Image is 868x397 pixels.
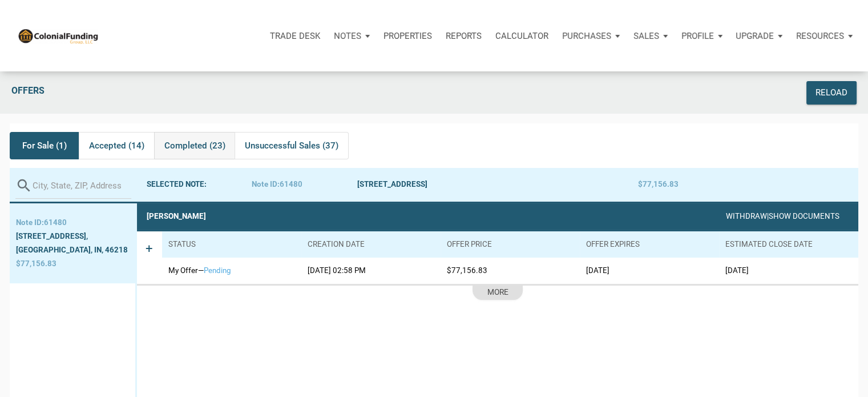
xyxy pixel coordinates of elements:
button: Trade Desk [263,19,327,53]
td: [DATE] [719,258,858,284]
button: Purchases [555,19,627,53]
img: NoteUnlimited [17,27,99,44]
th: Offer price [441,231,580,258]
a: Withdraw [726,212,767,220]
span: pending [204,266,231,275]
button: Profile [675,19,729,53]
span: My Offer [168,266,198,275]
button: Sales [627,19,675,53]
td: $77,156.83 [441,258,580,284]
a: Properties [377,19,439,53]
div: Reload [815,86,847,99]
span: Note ID: [252,180,280,189]
p: Properties [383,31,432,41]
p: Upgrade [736,31,774,41]
th: Estimated Close Date [719,231,858,258]
div: Accepted (14) [79,132,154,159]
div: [STREET_ADDRESS] [357,178,638,191]
span: 61480 [280,180,302,189]
div: $77,156.83 [638,178,744,191]
div: For Sale (1) [10,132,79,159]
p: Calculator [495,31,548,41]
div: More [487,286,508,299]
td: [DATE] [580,258,719,284]
button: Reload [806,81,857,105]
th: Creation date [301,231,441,258]
span: + [146,241,153,275]
span: | [767,212,769,220]
i: search [15,177,33,194]
div: Unsuccessful Sales (37) [235,132,348,159]
button: Notes [327,19,377,53]
td: [DATE] 02:58 PM [301,258,441,284]
th: Status [162,231,301,258]
p: Purchases [562,31,611,41]
button: Upgrade [729,19,789,53]
div: Completed (23) [154,132,235,159]
p: Trade Desk [270,31,320,41]
span: Unsuccessful Sales (37) [245,139,338,153]
p: Sales [633,31,659,41]
button: More [473,286,523,300]
a: Show Documents [769,212,839,220]
div: Selected note: [147,178,252,191]
button: Reports [439,19,488,53]
span: Accepted (14) [89,139,144,153]
p: Reports [446,31,482,41]
span: Completed (23) [164,139,225,153]
p: Profile [681,31,714,41]
input: City, State, ZIP, Address [33,173,131,199]
th: Offer Expires [580,231,719,258]
span: For Sale (1) [22,139,67,153]
button: Resources [789,19,859,53]
div: [PERSON_NAME] [147,210,206,223]
span: — [198,266,204,275]
a: Calculator [488,19,555,53]
p: Resources [796,31,844,41]
div: Offers [6,81,691,105]
p: Notes [334,31,361,41]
